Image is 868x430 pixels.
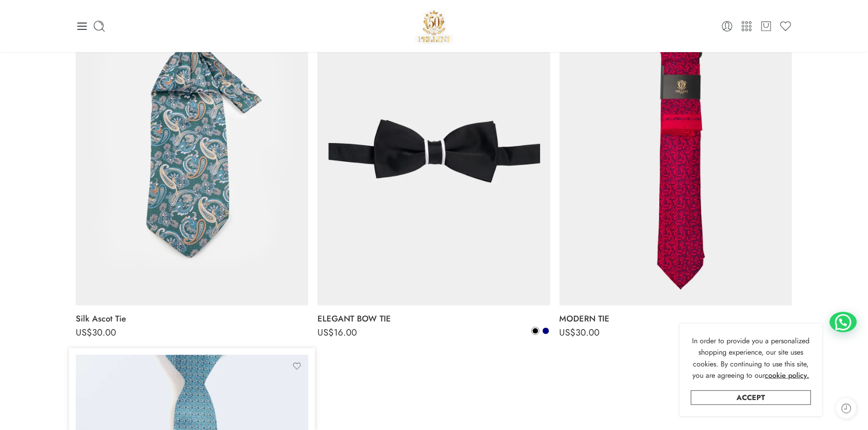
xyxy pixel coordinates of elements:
a: Pellini - [414,7,454,45]
a: ELEGANT BOW TIE [317,310,550,328]
a: Accept [691,390,811,405]
span: US$ [76,326,92,340]
a: Login / Register [721,20,734,33]
a: Black [532,327,540,335]
span: In order to provide you a personalized shopping experience, our site uses cookies. By continuing ... [692,336,810,381]
bdi: 16.00 [317,326,357,340]
span: US$ [317,326,334,340]
a: Cart [760,20,773,33]
img: Pellini [414,7,454,45]
a: cookie policy. [765,370,809,381]
a: MODERN TIE [560,310,792,328]
span: US$ [560,326,576,340]
a: Silk Ascot Tie [76,310,308,328]
a: Wishlist [780,20,792,33]
bdi: 30.00 [76,326,116,340]
bdi: 30.00 [560,326,600,340]
a: Navy [542,327,550,335]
